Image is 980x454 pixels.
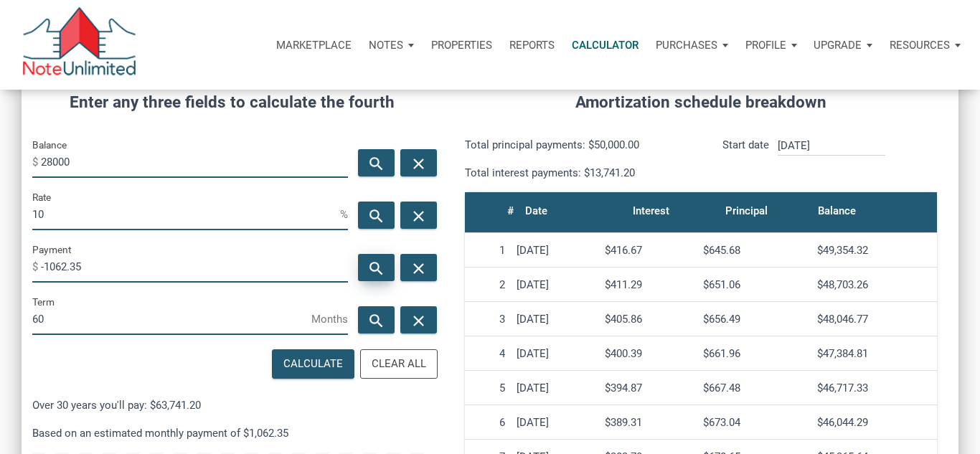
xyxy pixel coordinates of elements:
[368,154,385,172] i: search
[32,151,41,174] span: $
[817,347,931,360] div: $47,384.81
[605,382,692,394] div: $394.87
[410,207,428,224] i: close
[517,244,593,257] div: [DATE]
[517,313,593,326] div: [DATE]
[703,382,806,394] div: $667.48
[22,7,137,82] img: NoteUnlimited
[32,425,433,442] p: Based on an estimated monthly payment of $1,062.35
[32,303,311,335] input: Term
[471,416,505,429] div: 6
[454,90,948,115] h4: Amortization schedule breakdown
[507,201,514,221] div: #
[517,278,593,291] div: [DATE]
[703,347,806,360] div: $661.96
[400,254,437,281] button: close
[358,202,395,229] button: search
[410,259,428,277] i: close
[41,146,348,178] input: Balance
[32,198,340,230] input: Rate
[360,349,438,379] button: Clear All
[817,416,931,429] div: $46,044.29
[340,203,348,226] span: %
[471,313,505,326] div: 3
[465,164,690,181] p: Total interest payments: $13,741.20
[471,382,505,394] div: 5
[703,244,806,257] div: $645.68
[737,24,806,67] button: Profile
[656,39,717,52] p: Purchases
[400,202,437,229] button: close
[605,313,692,326] div: $405.86
[471,347,505,360] div: 4
[818,201,856,221] div: Balance
[368,311,385,329] i: search
[311,308,348,331] span: Months
[283,356,343,372] div: Calculate
[745,39,786,52] p: Profile
[272,349,354,379] button: Calculate
[369,39,403,52] p: Notes
[32,397,433,414] p: Over 30 years you'll pay: $63,741.20
[358,306,395,334] button: search
[890,39,950,52] p: Resources
[410,154,428,172] i: close
[276,39,352,52] p: Marketplace
[517,347,593,360] div: [DATE]
[703,278,806,291] div: $651.06
[410,311,428,329] i: close
[368,207,385,224] i: search
[32,255,41,278] span: $
[32,189,51,206] label: Rate
[814,39,862,52] p: Upgrade
[423,24,501,67] a: Properties
[517,416,593,429] div: [DATE]
[805,24,881,67] button: Upgrade
[817,244,931,257] div: $49,354.32
[368,259,385,277] i: search
[471,244,505,257] div: 1
[358,149,395,176] button: search
[501,24,563,67] button: Reports
[725,201,768,221] div: Principal
[605,278,692,291] div: $411.29
[32,90,433,115] h4: Enter any three fields to calculate the fourth
[41,250,348,283] input: Payment
[32,136,67,153] label: Balance
[400,306,437,334] button: close
[372,356,426,372] div: Clear All
[400,149,437,176] button: close
[465,136,690,153] p: Total principal payments: $50,000.00
[817,313,931,326] div: $48,046.77
[268,24,360,67] button: Marketplace
[703,416,806,429] div: $673.04
[817,278,931,291] div: $48,703.26
[817,382,931,394] div: $46,717.33
[32,241,71,258] label: Payment
[358,254,395,281] button: search
[605,347,692,360] div: $400.39
[525,201,547,221] div: Date
[563,24,647,67] a: Calculator
[881,24,969,67] button: Resources
[431,39,492,52] p: Properties
[32,293,55,311] label: Term
[633,201,669,221] div: Interest
[572,39,639,52] p: Calculator
[517,382,593,394] div: [DATE]
[360,24,423,67] button: Notes
[605,244,692,257] div: $416.67
[647,24,737,67] button: Purchases
[471,278,505,291] div: 2
[509,39,555,52] p: Reports
[703,313,806,326] div: $656.49
[722,136,769,181] p: Start date
[605,416,692,429] div: $389.31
